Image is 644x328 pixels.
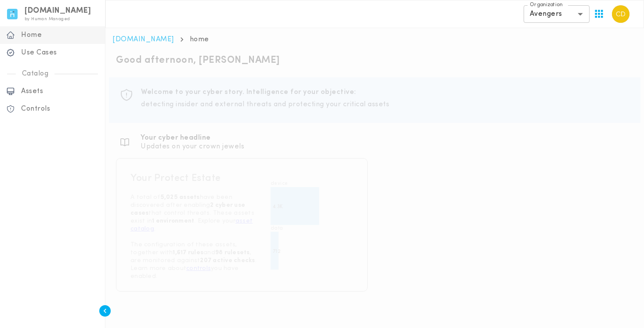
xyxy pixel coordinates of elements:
[7,9,18,19] img: invicta.io
[21,31,99,40] p: Home
[272,204,283,209] text: 4.3K
[25,8,91,14] h6: [DOMAIN_NAME]
[524,5,590,23] div: Avengers
[215,249,250,256] strong: 98 rulesets
[271,181,288,186] text: device
[141,142,244,151] p: Updates on your crown jewels
[160,194,200,201] strong: 5,025 assets
[16,69,55,78] p: Catalog
[200,257,255,264] strong: 207 active checks
[173,249,203,256] strong: 1,617 rules
[141,100,630,109] p: detecting insider and external threats and protecting your critical assets
[612,5,630,23] img: Cesar De Leon Jr
[112,36,174,43] a: [DOMAIN_NAME]
[116,54,633,67] p: Good afternoon, [PERSON_NAME]
[530,1,563,9] label: Organization
[608,2,633,26] button: User
[152,218,194,224] strong: 1 environment
[112,35,637,44] nav: breadcrumb
[190,35,209,44] p: home
[21,87,99,96] p: Assets
[186,265,211,272] a: controls
[141,133,244,142] h6: Your cyber headline
[130,173,221,185] h5: Your Protect Estate
[25,17,70,22] span: by Human Managed
[130,194,261,281] p: A total of have been discovered after enabling that control threats. These assets exist in . Expl...
[141,88,630,97] h6: Welcome to your cyber story. Intelligence for your objective:
[21,105,99,113] p: Controls
[273,249,281,254] text: 712
[21,48,99,57] p: Use Cases
[271,226,283,231] text: data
